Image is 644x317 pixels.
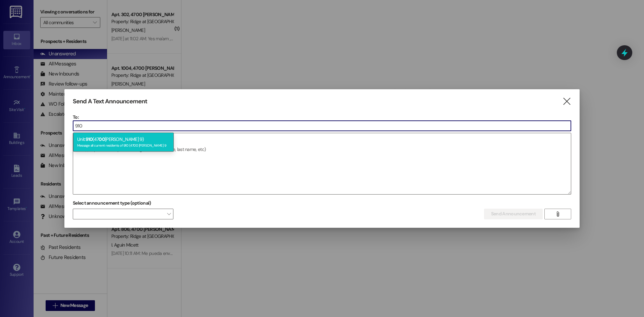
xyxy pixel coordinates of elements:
i:  [555,211,560,217]
input: Type to select the units, buildings, or communities you want to message. (e.g. 'Unit 1A', 'Buildi... [73,121,571,131]
span: 00 [99,136,105,142]
label: Select announcement type (optional) [73,198,151,208]
p: To: [73,114,571,120]
button: Send Announcement [484,209,543,219]
div: Message all current residents of 910 (4700 [PERSON_NAME] 9 [77,142,170,148]
span: 910 [86,136,93,142]
span: Send Announcement [491,210,536,217]
i:  [562,98,571,105]
div: Unit: (47 [PERSON_NAME] 9) [73,133,174,152]
h3: Send A Text Announcement [73,98,147,105]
